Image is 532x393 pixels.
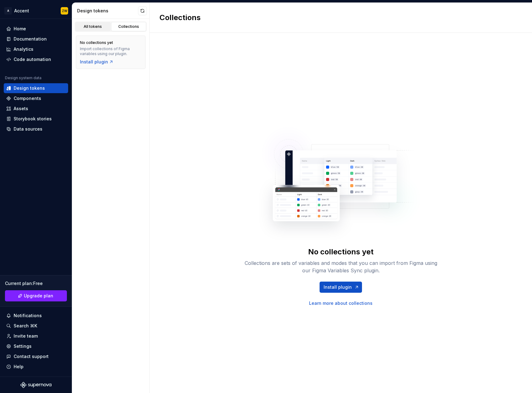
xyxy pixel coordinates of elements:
[4,7,12,15] div: A
[1,4,71,17] button: AAccentZW
[4,24,68,34] a: Home
[14,56,51,63] div: Code automation
[320,282,362,293] a: Install plugin
[14,95,41,101] div: Components
[14,116,52,122] div: Storybook stories
[5,290,67,301] button: Upgrade plan
[14,343,32,349] div: Settings
[14,364,24,370] div: Help
[4,362,68,372] button: Help
[77,8,138,14] div: Design tokens
[324,284,352,290] span: Install plugin
[5,76,41,80] div: Design system data
[242,259,440,274] div: Collections are sets of variables and modes that you can import from Figma using our Figma Variab...
[14,126,42,132] div: Data sources
[14,46,33,52] div: Analytics
[4,352,68,361] button: Contact support
[14,26,26,32] div: Home
[4,83,68,93] a: Design tokens
[14,313,42,319] div: Notifications
[20,382,51,388] svg: Supernova Logo
[14,36,47,42] div: Documentation
[24,293,53,299] span: Upgrade plan
[14,85,45,91] div: Design tokens
[4,44,68,54] a: Analytics
[14,106,28,112] div: Assets
[14,8,29,14] div: Accent
[113,24,144,29] div: Collections
[4,114,68,124] a: Storybook stories
[4,321,68,331] button: Search ⌘K
[14,353,49,360] div: Contact support
[308,247,373,257] div: No collections yet
[80,46,142,56] div: Import collections of Figma variables using our plugin.
[14,323,37,329] div: Search ⌘K
[159,13,201,23] h2: Collections
[4,34,68,44] a: Documentation
[80,59,114,65] a: Install plugin
[4,124,68,134] a: Data sources
[4,331,68,341] a: Invite team
[309,300,373,306] a: Learn more about collections
[62,8,67,13] div: ZW
[14,333,38,339] div: Invite team
[80,40,113,45] div: No collections yet
[4,54,68,64] a: Code automation
[4,93,68,103] a: Components
[5,280,67,287] div: Current plan : Free
[77,24,108,29] div: All tokens
[4,341,68,351] a: Settings
[4,104,68,114] a: Assets
[4,311,68,321] button: Notifications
